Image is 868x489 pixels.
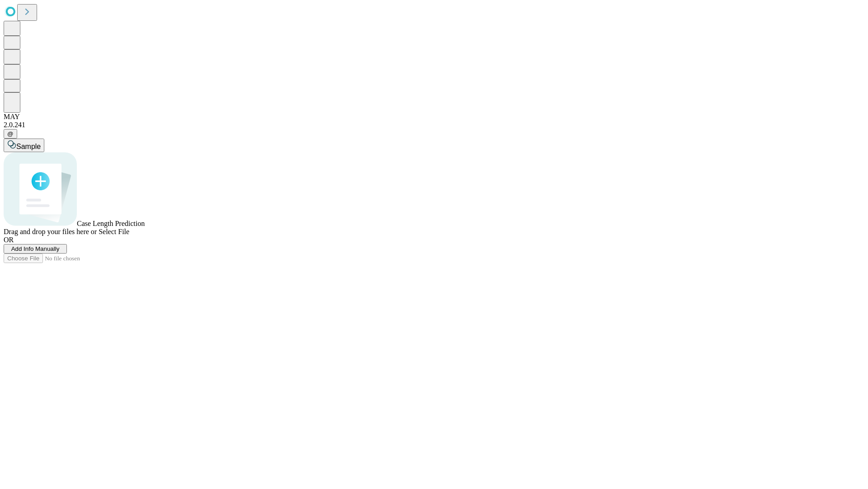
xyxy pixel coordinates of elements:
button: Sample [4,139,44,152]
span: @ [7,130,14,137]
span: Add Info Manually [11,245,60,252]
span: Case Length Prediction [77,220,145,227]
span: Select File [99,228,129,235]
div: MAY [4,113,864,121]
div: 2.0.241 [4,121,864,129]
span: Drag and drop your files here or [4,228,97,235]
span: Sample [16,143,41,150]
button: @ [4,129,17,139]
button: Add Info Manually [4,244,67,254]
span: OR [4,236,14,244]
